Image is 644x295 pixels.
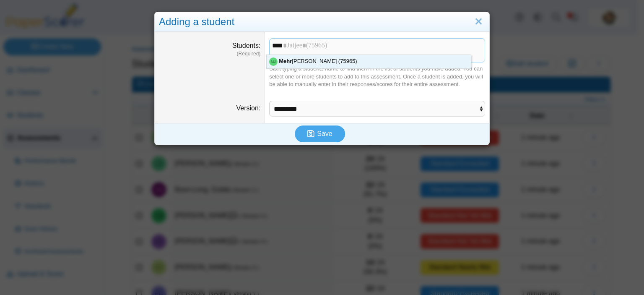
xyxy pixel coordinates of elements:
label: Students [232,42,261,49]
span: Mehr Jaijee [271,60,276,64]
button: Save [295,125,345,142]
label: Version [236,104,261,112]
a: Close [472,15,485,29]
tags: ​ [269,38,485,63]
strong: Mehr [279,58,292,64]
div: [PERSON_NAME] (75965) [267,55,471,68]
div: Adding a student [155,12,489,32]
dfn: (Required) [159,50,260,57]
span: Save [317,130,332,137]
div: Start typing a students name to find them in the list of students you have added. You can select ... [269,65,485,88]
